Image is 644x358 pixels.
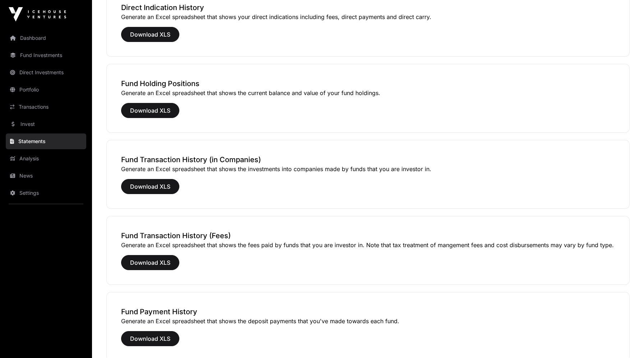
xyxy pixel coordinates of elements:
span: Download XLS [130,182,170,191]
button: Download XLS [121,27,179,42]
a: News [6,168,86,184]
a: Settings [6,185,86,201]
span: Download XLS [130,106,170,115]
a: Transactions [6,99,86,115]
a: Download XLS [121,262,179,269]
span: Download XLS [130,30,170,39]
p: Generate an Excel spreadsheet that shows the investments into companies made by funds that you ar... [121,165,615,173]
a: Statements [6,133,86,149]
a: Invest [6,116,86,132]
img: Icehouse Ventures Logo [9,7,66,22]
a: Dashboard [6,30,86,46]
a: Direct Investments [6,65,86,80]
a: Fund Investments [6,47,86,63]
a: Download XLS [121,338,179,345]
h3: Fund Transaction History (Fees) [121,231,615,241]
a: Analysis [6,151,86,166]
a: Download XLS [121,110,179,117]
p: Generate an Excel spreadsheet that shows the deposit payments that you've made towards each fund. [121,317,615,325]
h3: Direct Indication History [121,3,615,13]
button: Download XLS [121,331,179,346]
a: Download XLS [121,186,179,193]
iframe: Chat Widget [608,324,644,358]
span: Download XLS [130,258,170,267]
p: Generate an Excel spreadsheet that shows the current balance and value of your fund holdings. [121,89,615,97]
h3: Fund Transaction History (in Companies) [121,155,615,165]
p: Generate an Excel spreadsheet that shows your direct indications including fees, direct payments ... [121,13,615,21]
button: Download XLS [121,103,179,118]
h3: Fund Payment History [121,307,615,317]
h3: Fund Holding Positions [121,79,615,89]
button: Download XLS [121,255,179,270]
button: Download XLS [121,179,179,194]
p: Generate an Excel spreadsheet that shows the fees paid by funds that you are investor in. Note th... [121,241,615,249]
a: Download XLS [121,34,179,41]
a: Portfolio [6,82,86,98]
span: Download XLS [130,334,170,343]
